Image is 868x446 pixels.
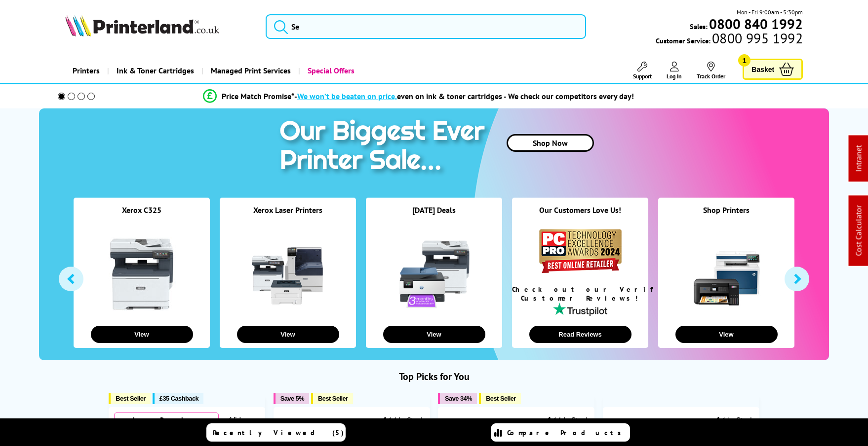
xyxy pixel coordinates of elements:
span: 0800 995 1992 [710,34,803,43]
a: Ink & Toner Cartridges [107,58,201,83]
span: Ink & Toner Cartridges [117,58,194,83]
input: Se [266,14,586,39]
span: £35 Cashback [159,395,198,402]
span: Customer Service: [656,34,803,45]
img: Printerland Logo [65,15,219,36]
span: Best Seller [318,395,348,402]
div: 14 In Stock [378,415,425,425]
a: Shop Now [507,134,594,152]
a: Compare Products [491,423,630,442]
div: Low Running Costs [114,412,219,436]
a: Xerox C325 [122,205,161,215]
div: - even on ink & toner cartridges - We check our competitors every day! [294,91,634,101]
div: Our Customers Love Us! [512,205,648,227]
div: 15 In Stock [219,414,260,434]
a: Log In [667,62,682,80]
a: Support [633,62,652,80]
span: Mon - Fri 9:00am - 5:30pm [737,7,803,17]
a: Managed Print Services [201,58,298,83]
span: 1 [738,54,750,67]
button: View [675,326,778,343]
a: 0800 840 1992 [708,19,803,29]
span: Log In [667,72,682,80]
button: View [237,326,339,343]
span: Basket [751,63,774,76]
button: £35 Cashback [153,393,203,404]
button: Best Seller [479,393,521,404]
a: Intranet [854,145,864,172]
button: View [383,326,485,343]
span: Save 5% [280,395,304,402]
button: View [91,326,193,343]
div: Check out our Verified Customer Reviews! [512,285,648,303]
div: Shop Printers [658,205,794,227]
a: Special Offers [298,58,362,83]
a: Basket 1 [743,59,803,80]
span: Recently Viewed (5) [213,428,344,437]
img: printer sale [275,108,495,186]
a: Cost Calculator [854,206,864,256]
a: Track Order [697,62,725,80]
span: Price Match Promise* [222,91,294,101]
div: [DATE] Deals [366,205,502,227]
a: Recently Viewed (5) [206,423,346,442]
li: modal_Promise [44,88,793,105]
span: Support [633,72,652,80]
a: Printers [65,58,107,83]
div: 14 In Stock [543,415,589,425]
span: Best Seller [116,395,146,402]
button: Read Reviews [529,326,631,343]
span: Best Seller [486,395,516,402]
button: Save 5% [274,393,309,404]
span: Sales: [690,22,708,31]
span: We won’t be beaten on price, [297,91,397,101]
span: Compare Products [507,428,627,437]
b: 0800 840 1992 [709,15,803,33]
button: Save 34% [438,393,477,404]
a: Printerland Logo [65,15,253,38]
span: Save 34% [445,395,472,402]
a: Xerox Laser Printers [253,205,322,215]
div: 1 In Stock [711,415,754,425]
button: Best Seller [311,393,353,404]
button: Best Seller [109,393,151,404]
